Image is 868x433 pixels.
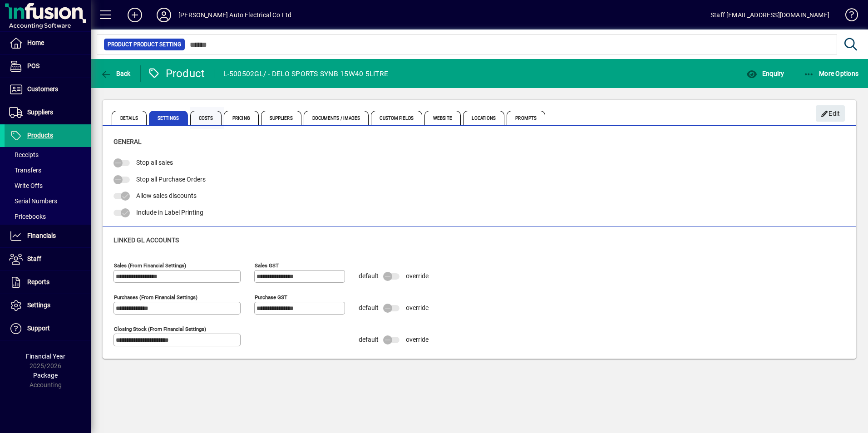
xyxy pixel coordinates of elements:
span: Financials [27,232,56,239]
a: Staff [5,248,91,271]
span: Custom Fields [371,111,422,125]
span: POS [27,62,39,69]
span: General [113,138,142,145]
a: Customers [5,78,91,101]
span: Reports [27,278,49,285]
span: Enquiry [746,70,784,77]
a: Receipts [5,147,91,162]
span: override [406,336,429,343]
span: Costs [190,111,222,125]
span: Allow sales discounts [136,192,197,199]
span: Pricebooks [9,213,46,220]
span: Suppliers [27,108,53,116]
a: Serial Numbers [5,193,91,209]
span: Locations [463,111,504,125]
span: override [406,304,429,311]
span: Settings [27,301,50,309]
span: Details [112,111,147,125]
span: Stop all Purchase Orders [136,176,206,183]
span: Support [27,325,50,332]
span: Write Offs [9,182,43,189]
mat-label: Purchase GST [255,294,287,300]
span: Financial Year [26,353,65,360]
span: default [359,304,379,311]
button: More Options [801,65,861,82]
button: Profile [149,7,178,23]
app-page-header-button: Back [91,65,141,82]
div: [PERSON_NAME] Auto Electrical Co Ltd [178,8,291,22]
a: Write Offs [5,178,91,193]
span: override [406,272,429,280]
span: Package [33,372,58,379]
a: Reports [5,271,91,294]
span: Transfers [9,167,41,174]
a: Pricebooks [5,209,91,224]
span: default [359,336,379,343]
a: Financials [5,225,91,247]
a: Settings [5,294,91,317]
a: POS [5,55,91,78]
mat-label: Sales (from financial settings) [114,262,186,269]
div: Product [148,66,205,81]
a: Knowledge Base [838,2,857,31]
span: Documents / Images [304,111,369,125]
button: Enquiry [744,65,786,82]
a: Support [5,317,91,340]
span: Edit [821,106,840,121]
span: Suppliers [261,111,301,125]
span: Back [100,70,131,77]
span: default [359,272,379,280]
mat-label: Sales GST [255,262,279,269]
span: More Options [804,70,859,77]
a: Transfers [5,162,91,178]
span: Prompts [507,111,545,125]
span: Include in Label Printing [136,209,203,216]
a: Home [5,32,91,54]
span: Customers [27,85,58,93]
span: Settings [149,111,188,125]
span: Product Product Setting [108,40,181,49]
span: Receipts [9,151,39,158]
div: Staff [EMAIL_ADDRESS][DOMAIN_NAME] [710,8,829,22]
div: L-500502GL/ - DELO SPORTS SYNB 15W40 5LITRE [223,67,388,81]
span: Website [424,111,461,125]
span: Products [27,132,53,139]
button: Back [98,65,133,82]
button: Edit [816,105,845,122]
span: Serial Numbers [9,197,57,205]
span: Stop all sales [136,159,173,166]
button: Add [120,7,149,23]
span: Staff [27,255,41,262]
span: Pricing [224,111,259,125]
a: Suppliers [5,101,91,124]
mat-label: Closing stock (from financial settings) [114,326,206,332]
mat-label: Purchases (from financial settings) [114,294,197,300]
span: Linked GL accounts [113,236,179,244]
span: Home [27,39,44,46]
